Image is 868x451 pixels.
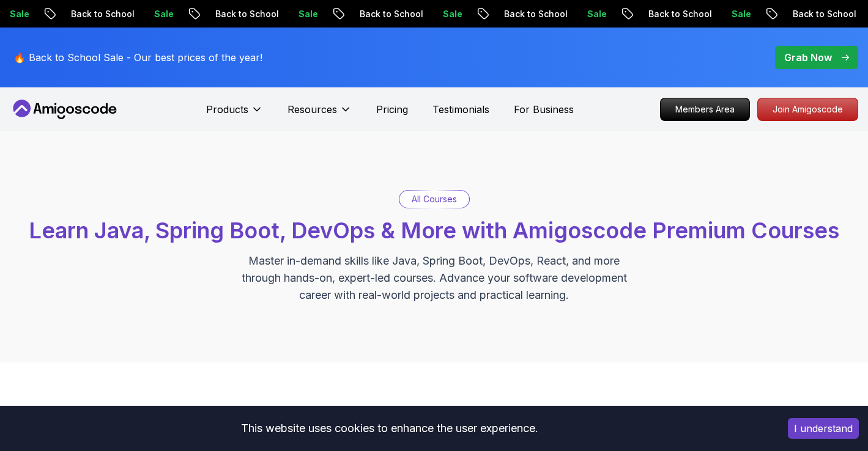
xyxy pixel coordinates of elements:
[661,98,749,120] p: Members Area
[412,193,457,205] p: All Courses
[788,418,859,439] button: Accept cookies
[576,8,615,20] p: Sale
[349,8,432,20] p: Back to School
[60,8,143,20] p: Back to School
[758,98,858,120] p: Join Amigoscode
[782,8,865,20] p: Back to School
[784,50,832,65] p: Grab Now
[757,98,858,121] a: Join Amigoscode
[287,8,327,20] p: Sale
[206,102,248,117] p: Products
[514,102,574,117] a: For Business
[637,8,721,20] p: Back to School
[376,102,408,117] a: Pricing
[143,8,182,20] p: Sale
[432,8,471,20] p: Sale
[432,102,489,117] a: Testimonials
[493,8,576,20] p: Back to School
[660,98,750,121] a: Members Area
[721,8,760,20] p: Sale
[229,252,640,304] p: Master in-demand skills like Java, Spring Boot, DevOps, React, and more through hands-on, expert-...
[287,102,352,127] button: Resources
[13,50,262,65] p: 🔥 Back to School Sale - Our best prices of the year!
[29,217,839,244] span: Learn Java, Spring Boot, DevOps & More with Amigoscode Premium Courses
[206,102,263,127] button: Products
[9,415,770,442] div: This website uses cookies to enhance the user experience.
[204,8,287,20] p: Back to School
[287,102,337,117] p: Resources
